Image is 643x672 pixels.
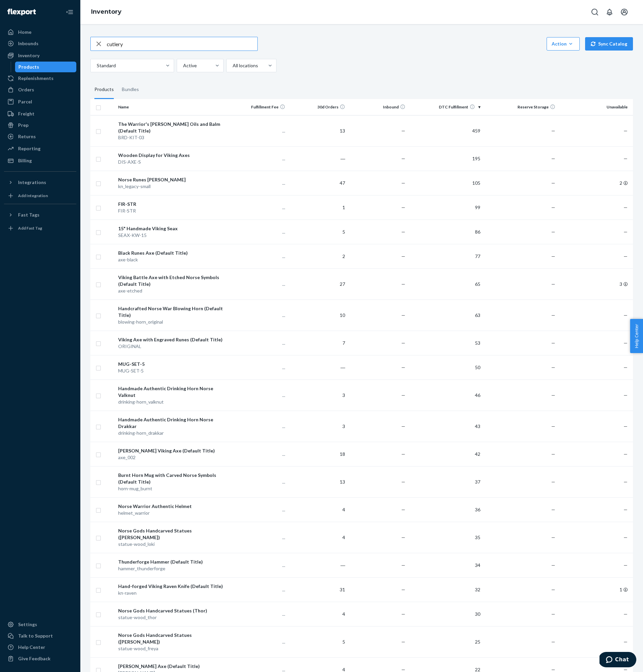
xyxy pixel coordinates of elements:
th: Fulfillment Fee [228,99,288,115]
div: BRD-KIT-03 [118,134,225,141]
div: Burnt Horn Mug with Carved Norse Symbols (Default Title) [118,472,225,485]
span: — [624,392,628,398]
button: Open notifications [603,5,616,19]
th: Unavailable [558,99,633,115]
span: — [401,156,405,161]
span: — [551,479,555,485]
button: Action [547,37,580,51]
span: — [624,451,628,457]
span: — [401,180,405,186]
div: axe-black [118,256,225,263]
div: [PERSON_NAME] Axe (Default Title) [118,663,225,670]
div: Bundles [122,80,139,99]
div: kn-raven [118,590,225,596]
a: Inbounds [4,38,76,49]
p: ... [231,586,285,593]
span: — [551,451,555,457]
td: 3 [288,411,348,442]
a: Inventory [4,50,76,61]
span: — [401,562,405,568]
a: Add Integration [4,190,76,201]
span: — [401,128,405,134]
div: hammer_thunderforge [118,565,225,572]
p: ... [231,534,285,541]
a: Returns [4,131,76,142]
span: — [551,507,555,512]
span: — [401,340,405,346]
p: ... [231,562,285,569]
div: Black Runes Axe (Default Title) [118,250,225,256]
span: — [624,507,628,512]
div: Wooden Display for Viking Axes [118,152,225,159]
span: — [401,507,405,512]
button: Fast Tags [4,209,76,220]
div: Norse Gods Handcarved Statues ([PERSON_NAME]) [118,632,225,645]
a: Billing [4,155,76,166]
span: — [551,562,555,568]
input: Standard [96,62,97,69]
span: — [401,204,405,210]
td: 34 [408,553,483,577]
th: DTC Fulfillment [408,99,483,115]
td: 1 [558,577,633,602]
span: — [401,587,405,592]
iframe: Opens a widget where you can chat to one of our agents [599,652,636,669]
a: Reporting [4,143,76,154]
div: Norse Runes [PERSON_NAME] [118,176,225,183]
span: — [551,156,555,161]
span: — [624,534,628,540]
p: ... [231,229,285,235]
a: Settings [4,619,76,630]
td: 13 [288,115,348,146]
span: — [624,611,628,617]
div: The Warrior's [PERSON_NAME] Oils and Balm (Default Title) [118,121,225,134]
td: 43 [408,411,483,442]
div: Products [18,64,39,70]
div: Norse Gods Handcarved Statues ([PERSON_NAME]) [118,527,225,541]
span: — [401,281,405,287]
div: Add Integration [18,193,48,198]
td: 10 [288,300,348,331]
div: helmet_warrior [118,510,225,516]
th: Inbound [348,99,408,115]
span: — [551,204,555,210]
td: 37 [408,466,483,497]
div: Settings [18,621,37,628]
input: Search inventory by name or sku [107,37,257,51]
div: Parcel [18,98,32,105]
span: Help Center [630,319,643,353]
span: — [624,229,628,235]
div: kn_legacy-small [118,183,225,190]
p: ... [231,312,285,319]
div: Billing [18,157,32,164]
td: 4 [288,522,348,553]
td: 46 [408,380,483,411]
a: Prep [4,120,76,131]
span: — [401,611,405,617]
span: — [624,639,628,645]
div: Home [18,29,31,35]
div: SEAX-KW-15 [118,232,225,239]
input: Active [182,62,183,69]
div: Handmade Authentic Drinking Horn Norse Valknut [118,385,225,399]
th: Name [115,99,228,115]
div: Viking Battle Axe with Etched Norse Symbols (Default Title) [118,274,225,287]
div: MUG-SET-5 [118,361,225,367]
td: 25 [408,626,483,657]
button: Open account menu [618,5,631,19]
span: — [401,392,405,398]
div: Fast Tags [18,212,39,218]
div: Viking Axe with Engraved Runes (Default Title) [118,336,225,343]
a: Freight [4,108,76,119]
span: — [401,423,405,429]
p: ... [231,364,285,371]
td: 3 [288,380,348,411]
td: 35 [408,522,483,553]
td: 13 [288,466,348,497]
span: — [401,451,405,457]
td: 2 [288,244,348,268]
span: — [624,204,628,210]
td: 65 [408,268,483,300]
p: ... [231,639,285,645]
div: statue-wood_freya [118,645,225,652]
